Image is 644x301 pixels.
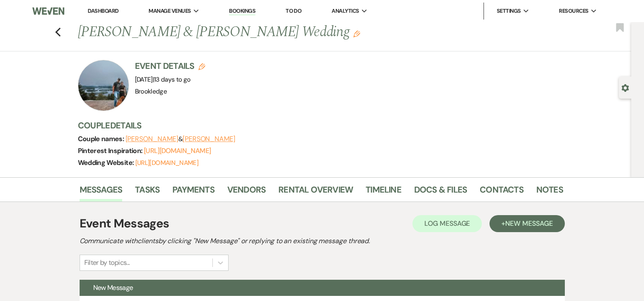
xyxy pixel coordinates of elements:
[366,183,401,202] a: Timeline
[144,146,211,155] a: [URL][DOMAIN_NAME]
[153,75,191,84] span: |
[78,134,126,143] span: Couple names:
[80,183,123,202] a: Messages
[135,183,160,202] a: Tasks
[424,219,470,228] span: Log Message
[412,215,482,232] button: Log Message
[126,136,178,142] button: [PERSON_NAME]
[480,183,524,202] a: Contacts
[559,7,588,15] span: Resources
[32,2,64,20] img: Weven Logo
[286,7,301,14] a: To Do
[135,75,191,84] span: [DATE]
[78,119,555,131] h3: Couple Details
[93,283,133,292] span: New Message
[135,159,198,167] a: [URL][DOMAIN_NAME]
[505,219,552,228] span: New Message
[227,183,266,202] a: Vendors
[414,183,467,202] a: Docs & Files
[154,75,191,84] span: 13 days to go
[497,7,521,15] span: Settings
[536,183,563,202] a: Notes
[88,7,118,14] a: Dashboard
[126,135,235,143] span: &
[78,158,135,167] span: Wedding Website:
[183,136,235,142] button: [PERSON_NAME]
[80,236,565,246] h2: Communicate with clients by clicking "New Message" or replying to an existing message thread.
[332,7,359,15] span: Analytics
[84,258,130,268] div: Filter by topics...
[489,215,564,232] button: +New Message
[229,7,255,15] a: Bookings
[172,183,215,202] a: Payments
[78,22,459,43] h1: [PERSON_NAME] & [PERSON_NAME] Wedding
[80,215,169,233] h1: Event Messages
[135,87,167,96] span: Brookledge
[78,146,144,155] span: Pinterest Inspiration:
[149,7,191,15] span: Manage Venues
[621,83,629,91] button: Open lead details
[278,183,353,202] a: Rental Overview
[353,30,360,37] button: Edit
[135,60,206,72] h3: Event Details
